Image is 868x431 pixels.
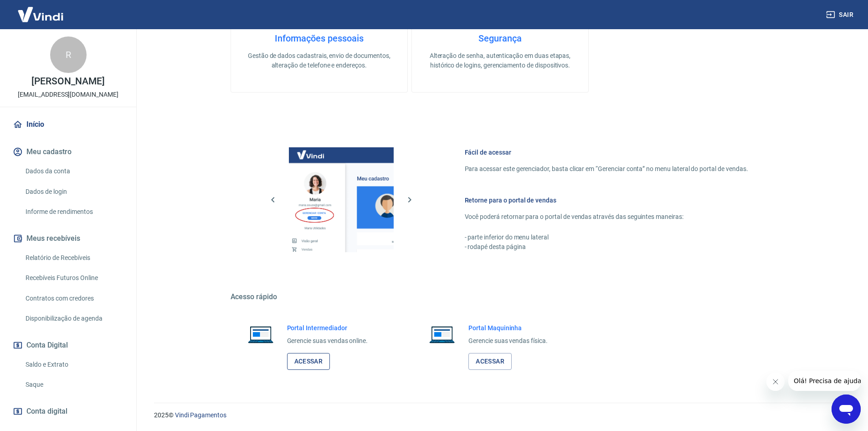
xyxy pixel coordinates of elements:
p: Para acessar este gerenciador, basta clicar em “Gerenciar conta” no menu lateral do portal de ven... [465,164,748,174]
a: Acessar [287,353,330,370]
a: Recebíveis Futuros Online [22,269,125,287]
p: Gestão de dados cadastrais, envio de documentos, alteração de telefone e endereços. [246,51,393,70]
a: Dados da conta [22,162,125,181]
h5: Acesso rápido [231,292,770,301]
a: Vindi Pagamentos [175,411,226,419]
button: Meus recebíveis [11,228,125,249]
h6: Portal Maquininha [468,323,548,332]
a: Conta digital [11,401,125,421]
a: Relatório de Recebíveis [22,249,125,267]
a: Disponibilização de agenda [22,309,125,328]
p: - parte inferior do menu lateral [465,233,748,242]
p: 2025 © [154,410,846,420]
div: R [50,36,87,73]
p: Alteração de senha, autenticação em duas etapas, histórico de logins, gerenciamento de dispositivos. [426,51,574,70]
img: Vindi [11,0,70,28]
p: Você poderá retornar para o portal de vendas através das seguintes maneiras: [465,212,748,222]
span: Conta digital [26,405,67,418]
p: - rodapé desta página [465,242,748,252]
h6: Retorne para o portal de vendas [465,196,748,205]
h6: Fácil de acessar [465,148,748,157]
img: Imagem de um notebook aberto [423,323,461,345]
a: Contratos com credores [22,289,125,308]
button: Meu cadastro [11,142,125,162]
button: Sair [824,6,857,23]
h6: Portal Intermediador [287,323,368,332]
h4: Informações pessoais [246,33,393,44]
img: Imagem da dashboard mostrando o botão de gerenciar conta na sidebar no lado esquerdo [289,147,394,252]
a: Dados de login [22,182,125,201]
button: Conta Digital [11,335,125,355]
iframe: Mensagem da empresa [788,371,861,391]
img: Imagem de um notebook aberto [241,323,280,345]
p: [EMAIL_ADDRESS][DOMAIN_NAME] [18,90,118,99]
a: Acessar [468,353,512,370]
p: Gerencie suas vendas online. [287,336,368,346]
iframe: Fechar mensagem [766,373,785,391]
iframe: Botão para abrir a janela de mensagens [832,395,861,424]
p: Gerencie suas vendas física. [468,336,548,346]
h4: Segurança [426,33,574,44]
a: Informe de rendimentos [22,203,125,221]
a: Saque [22,375,125,394]
p: [PERSON_NAME] [31,77,104,86]
a: Início [11,114,125,135]
span: Olá! Precisa de ajuda? [5,6,77,14]
a: Saldo e Extrato [22,355,125,374]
